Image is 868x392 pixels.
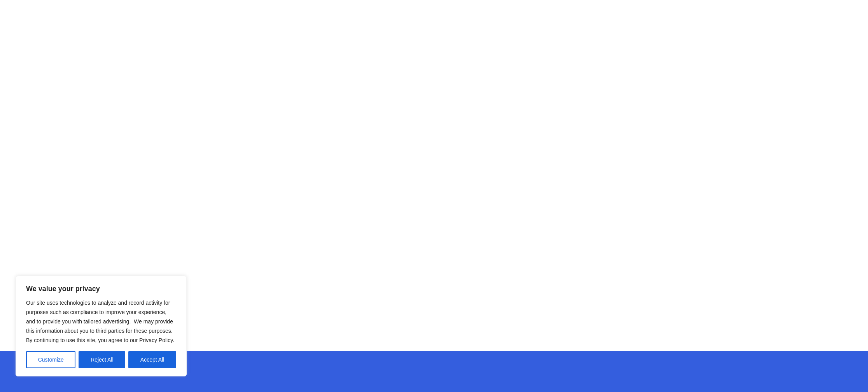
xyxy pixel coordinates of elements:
[79,351,125,368] button: Reject All
[16,276,187,376] div: We value your privacy
[185,26,683,307] iframe: ClickleaseBrandVideo
[26,351,75,368] button: Customize
[128,351,176,368] button: Accept All
[26,300,174,343] span: Our site uses technologies to analyze and record activity for purposes such as compliance to impr...
[26,284,176,293] p: We value your privacy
